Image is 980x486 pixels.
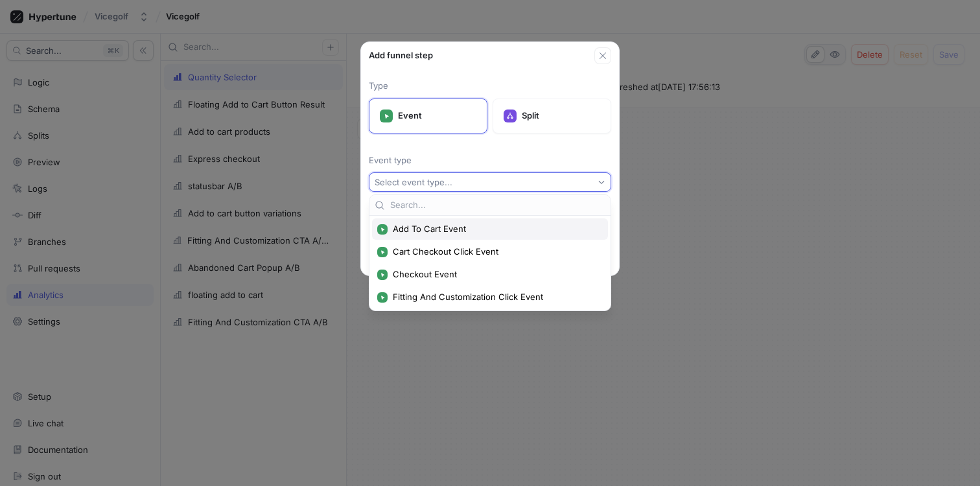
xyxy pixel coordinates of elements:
[393,246,596,257] span: Cart Checkout Click Event
[393,269,596,280] span: Checkout Event
[369,154,611,167] p: Event type
[369,80,611,93] p: Type
[393,292,596,303] span: Fitting And Customization Click Event
[390,199,605,212] input: Search...
[398,110,476,122] p: Event
[522,110,600,122] p: Split
[393,224,596,235] span: Add To Cart Event
[375,177,452,188] div: Select event type...
[369,172,611,192] button: Select event type...
[369,49,594,62] div: Add funnel step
